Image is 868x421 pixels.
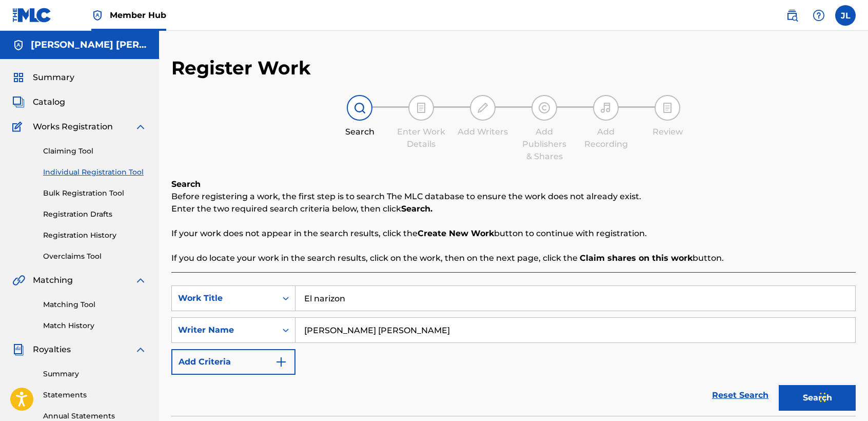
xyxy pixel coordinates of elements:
[134,343,147,356] img: expand
[820,382,826,413] div: Arrastrar
[707,384,774,407] a: Reset Search
[396,126,447,150] div: Enter Work Details
[642,126,693,138] div: Review
[12,343,25,356] img: Royalties
[33,274,73,286] span: Matching
[786,9,798,22] img: search
[171,56,311,80] h2: Register Work
[110,9,166,21] span: Member Hub
[12,121,26,133] img: Works Registration
[43,146,147,157] a: Claiming Tool
[12,274,25,286] img: Matching
[134,274,147,286] img: expand
[43,299,147,310] a: Matching Tool
[43,320,147,331] a: Match History
[33,121,113,133] span: Works Registration
[43,369,147,379] a: Summary
[334,126,385,138] div: Search
[477,102,489,114] img: step indicator icon for Add Writers
[415,102,427,114] img: step indicator icon for Enter Work Details
[43,230,147,241] a: Registration History
[808,5,829,26] div: Help
[33,71,74,84] span: Summary
[178,292,270,304] div: Work Title
[171,203,856,215] p: Enter the two required search criteria below, then click
[817,372,868,421] div: Widget de chat
[12,96,65,108] a: CatalogCatalog
[538,102,550,114] img: step indicator icon for Add Publishers & Shares
[12,96,25,108] img: Catalog
[12,71,74,84] a: SummarySummary
[171,252,856,264] p: If you do locate your work in the search results, click on the work, then on the next page, click...
[580,126,632,150] div: Add Recording
[31,39,147,51] h5: Jose Alfredo Lopez Alfredo
[91,9,104,22] img: Top Rightsholder
[43,167,147,178] a: Individual Registration Tool
[779,385,856,411] button: Search
[12,8,52,23] img: MLC Logo
[353,102,366,114] img: step indicator icon for Search
[43,251,147,262] a: Overclaims Tool
[839,271,868,353] iframe: Resource Center
[835,5,856,26] div: User Menu
[519,126,570,163] div: Add Publishers & Shares
[171,190,856,203] p: Before registering a work, the first step is to search The MLC database to ensure the work does n...
[782,5,802,26] a: Public Search
[12,71,25,84] img: Summary
[600,102,612,114] img: step indicator icon for Add Recording
[817,372,868,421] iframe: Chat Widget
[661,102,674,114] img: step indicator icon for Review
[43,188,147,199] a: Bulk Registration Tool
[418,228,494,238] strong: Create New Work
[33,96,65,108] span: Catalog
[33,343,71,356] span: Royalties
[178,324,270,336] div: Writer Name
[275,356,287,368] img: 9d2ae6d4665cec9f34b9.svg
[813,9,825,22] img: help
[171,227,856,240] p: If your work does not appear in the search results, click the button to continue with registration.
[12,39,25,51] img: Accounts
[171,179,201,189] b: Search
[43,209,147,220] a: Registration Drafts
[171,285,856,416] form: Search Form
[457,126,508,138] div: Add Writers
[401,204,432,214] strong: Search.
[171,349,295,375] button: Add Criteria
[43,390,147,400] a: Statements
[580,253,693,263] strong: Claim shares on this work
[134,121,147,133] img: expand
